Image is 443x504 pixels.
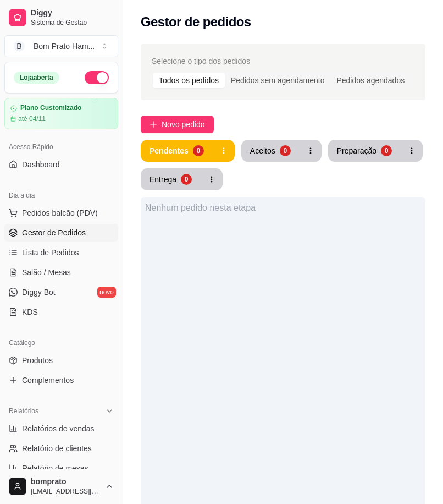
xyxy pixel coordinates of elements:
div: Loja aberta [14,72,59,84]
a: DiggySistema de Gestão [4,4,118,31]
div: Aceitos [250,145,275,156]
span: Produtos [22,355,53,366]
span: Relatórios [9,407,38,415]
a: Relatório de mesas [4,459,118,477]
a: Plano Customizadoaté 04/11 [4,98,118,129]
span: Gestor de Pedidos [22,227,86,238]
span: B [14,41,25,52]
div: 0 [381,145,392,156]
div: 0 [181,174,192,185]
a: Gestor de Pedidos [4,224,118,242]
button: Select a team [4,35,118,57]
span: bomprato [31,477,101,487]
div: Catálogo [4,334,118,352]
span: [EMAIL_ADDRESS][DOMAIN_NAME] [31,487,101,496]
div: Bom Prato Ham ... [34,41,95,52]
span: KDS [22,306,38,317]
div: 0 [193,145,204,156]
button: Preparação0 [328,140,401,162]
button: Pedidos balcão (PDV) [4,204,118,222]
span: Relatórios de vendas [22,423,95,434]
span: Lista de Pedidos [22,247,79,258]
span: Relatório de mesas [22,463,88,474]
span: plus [149,120,157,128]
div: 0 [280,145,291,156]
a: Produtos [4,352,118,369]
article: Plano Customizado [20,104,81,112]
div: Pendentes [149,145,189,156]
button: bomprato[EMAIL_ADDRESS][DOMAIN_NAME] [4,473,118,500]
a: KDS [4,303,118,321]
a: Salão / Mesas [4,264,118,281]
span: Complementos [22,375,74,386]
div: Entrega [149,174,176,185]
span: Pedidos balcão (PDV) [22,207,98,218]
span: Sistema de Gestão [31,18,114,27]
div: Nenhum pedido nesta etapa [145,201,421,215]
span: Diggy Bot [22,287,56,298]
div: Pedidos agendados [330,73,411,88]
a: Diggy Botnovo [4,283,118,301]
a: Relatórios de vendas [4,420,118,437]
a: Dashboard [4,156,118,173]
span: Salão / Mesas [22,267,71,278]
button: Alterar Status [85,71,109,84]
div: Preparação [337,145,376,156]
a: Relatório de clientes [4,440,118,457]
div: Todos os pedidos [153,73,225,88]
button: Entrega0 [141,168,201,190]
a: Lista de Pedidos [4,244,118,261]
span: Diggy [31,8,114,18]
article: até 04/11 [18,114,46,123]
div: Dia a dia [4,187,118,204]
span: Selecione o tipo dos pedidos [152,55,250,67]
span: Dashboard [22,159,60,170]
a: Complementos [4,371,118,389]
h2: Gestor de pedidos [141,13,251,31]
button: Aceitos0 [241,140,300,162]
span: Relatório de clientes [22,443,92,454]
button: Novo pedido [141,116,214,133]
span: Novo pedido [162,118,205,130]
div: Acesso Rápido [4,138,118,156]
button: Pendentes0 [141,140,213,162]
div: Pedidos sem agendamento [225,73,330,88]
